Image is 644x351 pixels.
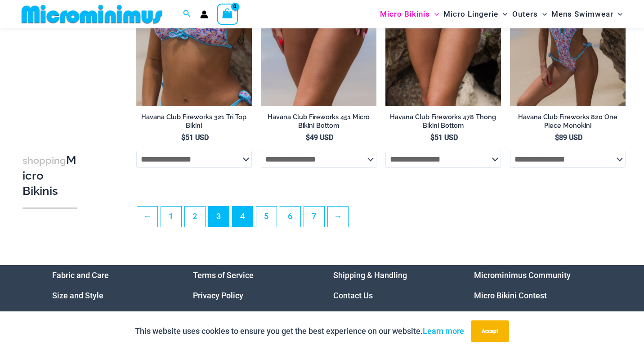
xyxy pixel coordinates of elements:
a: Contact Us [333,291,373,300]
nav: Menu [193,265,311,326]
a: Mens SwimwearMenu ToggleMenu Toggle [549,3,625,26]
span: Outers [512,3,538,26]
h2: Havana Club Fireworks 820 One Piece Monokini [510,113,626,130]
a: Page 7 [304,207,324,227]
a: View Shopping Cart, empty [217,4,238,24]
button: Accept [471,320,509,342]
a: Micro BikinisMenu ToggleMenu Toggle [378,3,441,26]
h2: Havana Club Fireworks 321 Tri Top Bikini [136,113,252,130]
span: Mens Swimwear [551,3,613,26]
aside: Footer Widget 2 [193,265,311,326]
aside: Footer Widget 3 [333,265,452,326]
a: Size and Style [52,291,103,300]
a: Page 1 [161,207,181,227]
a: Fabric and Care [52,270,109,280]
img: MM SHOP LOGO FLAT [18,4,166,24]
a: OutersMenu ToggleMenu Toggle [510,3,549,26]
aside: Footer Widget 1 [52,265,170,326]
span: Micro Bikinis [380,3,430,26]
nav: Site Navigation [376,1,626,27]
bdi: 89 USD [555,133,582,142]
a: → [328,207,348,227]
a: Havana Club Fireworks 321 Tri Top Bikini [136,113,252,133]
bdi: 51 USD [181,133,209,142]
span: Menu Toggle [430,3,439,26]
a: About Microminimus [52,311,128,320]
span: Menu Toggle [613,3,622,26]
span: shopping [22,154,66,166]
span: Page 3 [209,207,229,227]
a: Payment and Returns [193,311,270,320]
h2: Havana Club Fireworks 451 Micro Bikini Bottom [261,113,376,130]
a: Terms of Service [193,270,254,280]
span: Micro Lingerie [443,3,498,26]
a: Learn more [423,326,464,336]
h2: Havana Club Fireworks 478 Thong Bikini Bottom [385,113,501,130]
span: Menu Toggle [498,3,507,26]
span: $ [430,133,434,142]
h3: Micro Bikinis [22,152,77,198]
a: Shipping & Handling [333,270,407,280]
span: $ [181,133,185,142]
nav: Product Pagination [136,206,626,232]
a: Microminimus Community [474,270,571,280]
a: Micro LingerieMenu ToggleMenu Toggle [441,3,510,26]
a: Page 2 [185,207,205,227]
p: This website uses cookies to ensure you get the best experience on our website. [135,324,464,338]
span: $ [306,133,310,142]
a: ← [137,207,157,227]
nav: Menu [474,265,592,326]
a: Havana Club Fireworks 478 Thong Bikini Bottom [385,113,501,133]
a: Havana Club Fireworks 451 Micro Bikini Bottom [261,113,376,133]
span: Menu Toggle [538,3,547,26]
a: Page 4 [233,207,253,227]
a: Search icon link [183,9,191,20]
nav: Menu [52,265,170,326]
span: $ [555,133,559,142]
a: Page 5 [256,207,277,227]
aside: Footer Widget 4 [474,265,592,326]
bdi: 51 USD [430,133,458,142]
a: Micro Bikini Contest [474,291,547,300]
bdi: 49 USD [306,133,333,142]
a: Video Blog [333,311,372,320]
a: Wicked Weasel Bikinis [474,311,555,320]
a: Account icon link [200,10,208,18]
a: Havana Club Fireworks 820 One Piece Monokini [510,113,626,133]
a: Page 6 [280,207,300,227]
nav: Menu [333,265,452,326]
a: Privacy Policy [193,291,243,300]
